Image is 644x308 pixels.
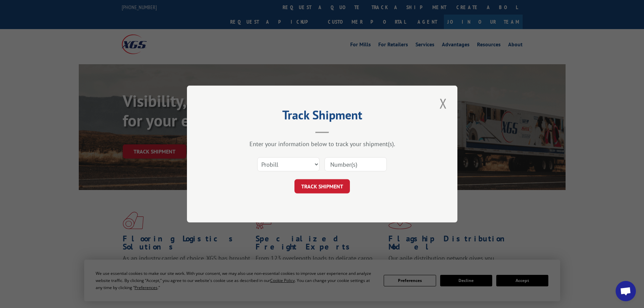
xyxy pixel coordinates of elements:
h2: Track Shipment [221,110,424,123]
button: Close modal [437,94,449,113]
input: Number(s) [325,157,387,171]
div: Enter your information below to track your shipment(s). [221,140,424,148]
button: TRACK SHIPMENT [294,179,350,193]
a: Open chat [616,281,636,301]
